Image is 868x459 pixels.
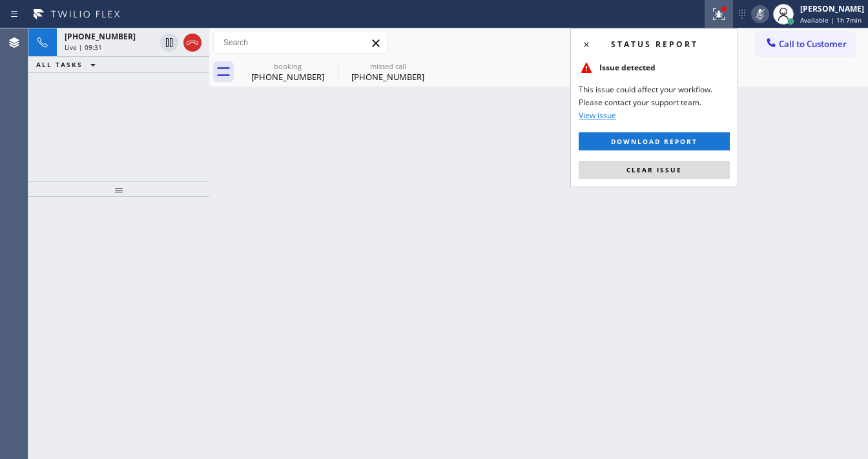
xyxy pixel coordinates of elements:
[65,31,136,42] span: [PHONE_NUMBER]
[239,61,336,71] div: booking
[160,34,178,52] button: Hold Customer
[239,57,336,87] div: (301) 996-2562
[756,32,855,56] button: Call to Customer
[339,57,437,87] div: (305) 771-6197
[800,15,862,25] span: Available | 1h 7min
[183,34,201,52] button: Hang up
[339,71,437,83] div: [PHONE_NUMBER]
[779,38,847,50] span: Call to Customer
[751,5,769,23] button: Mute
[800,3,864,14] div: [PERSON_NAME]
[28,57,108,72] button: ALL TASKS
[214,32,387,53] input: Search
[65,43,102,52] span: Live | 09:31
[339,61,437,71] div: missed call
[36,60,83,69] span: ALL TASKS
[239,71,336,83] div: [PHONE_NUMBER]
